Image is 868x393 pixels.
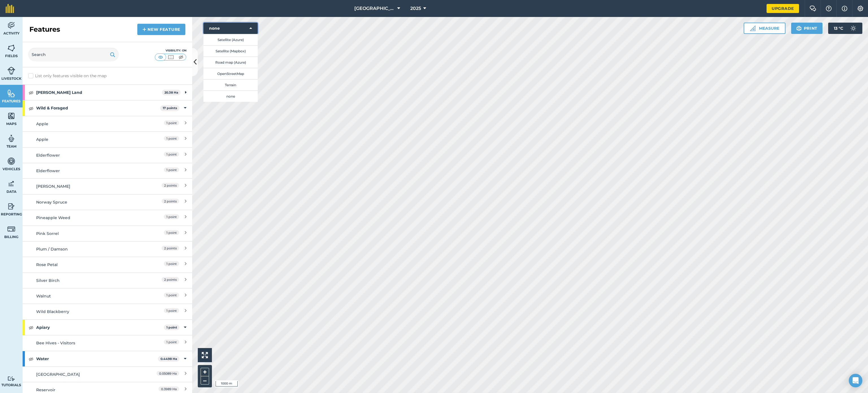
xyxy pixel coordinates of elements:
img: fieldmargin Logo [6,4,14,13]
button: Terrain [203,79,258,90]
div: [GEOGRAPHIC_DATA] [36,371,136,377]
a: Rose Petal1 point [23,257,192,272]
span: 1 point [164,340,179,344]
div: Reservoir [36,387,136,393]
div: Walnut [36,293,136,299]
a: [GEOGRAPHIC_DATA]0.05089 Ha [23,366,192,382]
span: 13 ° C [834,23,843,34]
button: Road map (Azure) [203,57,258,68]
input: Search [28,48,119,61]
a: Walnut1 point [23,288,192,304]
span: 0.3989 Ha [159,386,179,391]
img: A cog icon [857,6,864,11]
button: Satellite (Mapbox) [203,45,258,57]
img: svg+xml;base64,PHN2ZyB4bWxucz0iaHR0cDovL3d3dy53My5vcmcvMjAwMC9zdmciIHdpZHRoPSIxOCIgaGVpZ2h0PSIyNC... [29,355,34,362]
button: Print [791,23,823,34]
button: none [203,23,258,34]
span: 2 points [162,199,179,204]
button: OpenStreetMap [203,68,258,79]
div: Rose Petal [36,262,136,268]
a: Bee Hives - Visitors1 point [23,335,192,351]
div: [PERSON_NAME] Land20.38 Ha [23,85,192,100]
a: Wild Blackberry1 point [23,304,192,319]
div: Elderflower [36,152,136,158]
h2: Features [29,25,60,34]
div: Silver Birch [36,277,136,284]
div: Open Intercom Messenger [849,374,862,387]
span: 1 point [164,136,179,141]
span: 2 points [162,246,179,251]
strong: [PERSON_NAME] Land [36,85,162,100]
div: Apple [36,121,136,127]
strong: Water [36,351,158,366]
div: Pink Sorrel [36,230,136,237]
div: Water0.4498 Ha [23,351,192,366]
img: svg+xml;base64,PD94bWwgdmVyc2lvbj0iMS4wIiBlbmNvZGluZz0idXRmLTgiPz4KPCEtLSBHZW5lcmF0b3I6IEFkb2JlIE... [848,23,859,34]
img: svg+xml;base64,PD94bWwgdmVyc2lvbj0iMS4wIiBlbmNvZGluZz0idXRmLTgiPz4KPCEtLSBHZW5lcmF0b3I6IEFkb2JlIE... [7,180,15,188]
div: Elderflower [36,168,136,174]
strong: Wild & Foraged [36,100,160,116]
img: svg+xml;base64,PD94bWwgdmVyc2lvbj0iMS4wIiBlbmNvZGluZz0idXRmLTgiPz4KPCEtLSBHZW5lcmF0b3I6IEFkb2JlIE... [7,225,15,233]
button: Measure [744,23,785,34]
button: none [203,90,258,102]
span: 2 points [162,277,179,282]
span: 1 point [164,230,179,235]
strong: 17 points [163,106,177,110]
span: 1 point [164,120,179,125]
img: svg+xml;base64,PHN2ZyB4bWxucz0iaHR0cDovL3d3dy53My5vcmcvMjAwMC9zdmciIHdpZHRoPSIxOCIgaGVpZ2h0PSIyNC... [29,324,34,331]
div: Plum / Damson [36,246,136,252]
div: [PERSON_NAME] [36,183,136,189]
a: Apple1 point [23,116,192,131]
img: svg+xml;base64,PHN2ZyB4bWxucz0iaHR0cDovL3d3dy53My5vcmcvMjAwMC9zdmciIHdpZHRoPSIxNCIgaGVpZ2h0PSIyNC... [142,26,146,33]
img: svg+xml;base64,PHN2ZyB4bWxucz0iaHR0cDovL3d3dy53My5vcmcvMjAwMC9zdmciIHdpZHRoPSIxOCIgaGVpZ2h0PSIyNC... [29,105,34,112]
img: svg+xml;base64,PHN2ZyB4bWxucz0iaHR0cDovL3d3dy53My5vcmcvMjAwMC9zdmciIHdpZHRoPSI1MCIgaGVpZ2h0PSI0MC... [177,54,185,60]
img: svg+xml;base64,PD94bWwgdmVyc2lvbj0iMS4wIiBlbmNvZGluZz0idXRmLTgiPz4KPCEtLSBHZW5lcmF0b3I6IEFkb2JlIE... [7,134,15,143]
span: 1 point [164,261,179,266]
img: Two speech bubbles overlapping with the left bubble in the forefront [810,6,816,11]
span: 2025 [410,5,421,12]
div: Apple [36,136,136,142]
span: 1 point [164,167,179,172]
a: Pineapple Weed1 point [23,210,192,225]
img: svg+xml;base64,PHN2ZyB4bWxucz0iaHR0cDovL3d3dy53My5vcmcvMjAwMC9zdmciIHdpZHRoPSI1NiIgaGVpZ2h0PSI2MC... [7,112,15,120]
img: svg+xml;base64,PD94bWwgdmVyc2lvbj0iMS4wIiBlbmNvZGluZz0idXRmLTgiPz4KPCEtLSBHZW5lcmF0b3I6IEFkb2JlIE... [7,157,15,165]
img: svg+xml;base64,PHN2ZyB4bWxucz0iaHR0cDovL3d3dy53My5vcmcvMjAwMC9zdmciIHdpZHRoPSI1MCIgaGVpZ2h0PSI0MC... [157,54,164,60]
strong: Apiary [36,320,164,335]
span: 1 point [164,293,179,297]
a: Elderflower1 point [23,163,192,178]
img: svg+xml;base64,PHN2ZyB4bWxucz0iaHR0cDovL3d3dy53My5vcmcvMjAwMC9zdmciIHdpZHRoPSI1MCIgaGVpZ2h0PSI0MC... [167,54,174,60]
a: Norway Spruce2 points [23,194,192,210]
img: svg+xml;base64,PD94bWwgdmVyc2lvbj0iMS4wIiBlbmNvZGluZz0idXRmLTgiPz4KPCEtLSBHZW5lcmF0b3I6IEFkb2JlIE... [7,202,15,211]
button: Satellite (Azure) [203,34,258,45]
a: Apple1 point [23,131,192,147]
div: Wild Blackberry [36,308,136,315]
a: Elderflower1 point [23,147,192,163]
img: Ruler icon [750,25,756,31]
span: 1 point [164,214,179,219]
a: [PERSON_NAME]2 points [23,178,192,194]
span: 2 points [162,183,179,188]
img: svg+xml;base64,PHN2ZyB4bWxucz0iaHR0cDovL3d3dy53My5vcmcvMjAwMC9zdmciIHdpZHRoPSI1NiIgaGVpZ2h0PSI2MC... [7,44,15,52]
div: Visibility: On [155,48,186,53]
strong: 0.4498 Ha [160,357,177,361]
img: svg+xml;base64,PD94bWwgdmVyc2lvbj0iMS4wIiBlbmNvZGluZz0idXRmLTgiPz4KPCEtLSBHZW5lcmF0b3I6IEFkb2JlIE... [7,66,15,75]
img: svg+xml;base64,PHN2ZyB4bWxucz0iaHR0cDovL3d3dy53My5vcmcvMjAwMC9zdmciIHdpZHRoPSIxOSIgaGVpZ2h0PSIyNC... [110,51,115,58]
img: svg+xml;base64,PHN2ZyB4bWxucz0iaHR0cDovL3d3dy53My5vcmcvMjAwMC9zdmciIHdpZHRoPSI1NiIgaGVpZ2h0PSI2MC... [7,89,15,98]
span: [GEOGRAPHIC_DATA] [354,5,395,12]
div: Wild & Foraged17 points [23,100,192,116]
img: svg+xml;base64,PHN2ZyB4bWxucz0iaHR0cDovL3d3dy53My5vcmcvMjAwMC9zdmciIHdpZHRoPSIxOCIgaGVpZ2h0PSIyNC... [29,89,34,96]
button: 13 °C [828,23,862,34]
img: svg+xml;base64,PHN2ZyB4bWxucz0iaHR0cDovL3d3dy53My5vcmcvMjAwMC9zdmciIHdpZHRoPSIxNyIgaGVpZ2h0PSIxNy... [842,5,847,12]
button: – [201,376,209,385]
div: Norway Spruce [36,199,136,205]
img: Four arrows, one pointing top left, one top right, one bottom right and the last bottom left [202,352,208,358]
div: Apiary1 point [23,320,192,335]
span: 0.05089 Ha [157,371,179,376]
img: svg+xml;base64,PD94bWwgdmVyc2lvbj0iMS4wIiBlbmNvZGluZz0idXRmLTgiPz4KPCEtLSBHZW5lcmF0b3I6IEFkb2JlIE... [7,376,15,381]
a: Plum / Damson2 points [23,241,192,257]
strong: 20.38 Ha [164,90,178,94]
img: A question mark icon [825,6,832,11]
div: Pineapple Weed [36,215,136,221]
strong: 1 point [166,325,177,329]
span: 1 point [164,308,179,313]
